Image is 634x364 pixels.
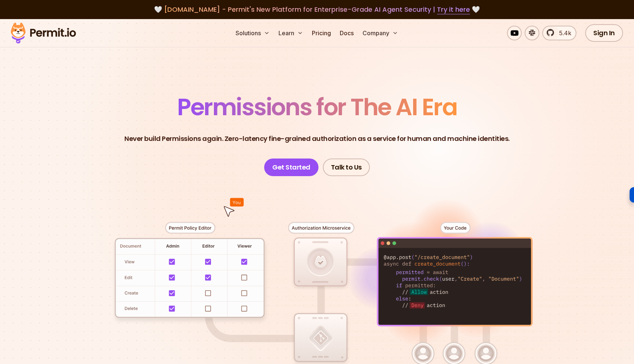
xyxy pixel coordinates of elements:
[323,159,370,176] a: Talk to Us
[337,26,357,40] a: Docs
[164,5,470,14] span: [DOMAIN_NAME] - Permit's New Platform for Enterprise-Grade AI Agent Security |
[437,5,470,14] a: Try it here
[18,4,616,15] div: 🤍 🤍
[542,26,576,40] a: 5.4k
[264,159,318,176] a: Get Started
[585,24,623,42] a: Sign In
[177,91,457,123] span: Permissions for The AI Era
[233,26,273,40] button: Solutions
[360,26,401,40] button: Company
[7,21,79,45] img: Permit logo
[276,26,306,40] button: Learn
[309,26,334,40] a: Pricing
[555,29,571,37] span: 5.4k
[124,134,510,144] p: Never build Permissions again. Zero-latency fine-grained authorization as a service for human and...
